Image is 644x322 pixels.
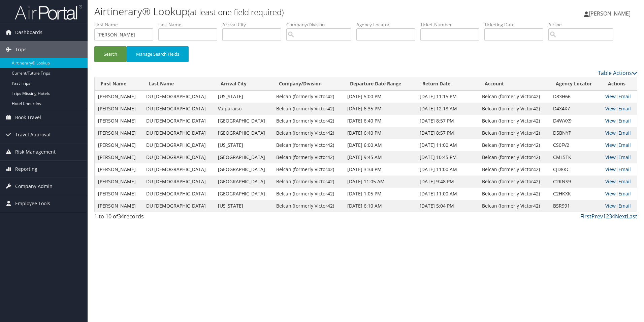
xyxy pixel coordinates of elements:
td: [DATE] 3:34 PM [344,163,416,176]
a: View [605,166,616,172]
small: (at least one field required) [188,6,284,18]
td: DU [DEMOGRAPHIC_DATA] [143,115,215,127]
th: Arrival City: activate to sort column ascending [215,77,273,90]
a: Email [618,117,631,124]
td: Belcan (formerly Victor42) [479,151,550,163]
td: [PERSON_NAME] [95,163,143,176]
a: View [605,142,616,148]
td: Belcan (formerly Victor42) [479,163,550,176]
td: D83H66 [550,90,602,103]
label: Ticket Number [420,21,484,28]
a: Email [618,105,631,112]
td: C2HKXK [550,188,602,200]
td: DU [DEMOGRAPHIC_DATA] [143,176,215,188]
label: Airline [548,21,618,28]
a: Email [618,190,631,197]
td: [DATE] 6:35 PM [344,103,416,115]
td: [PERSON_NAME] [95,200,143,212]
td: DU [DEMOGRAPHIC_DATA] [143,103,215,115]
a: Email [618,154,631,160]
td: [GEOGRAPHIC_DATA] [215,151,273,163]
td: [GEOGRAPHIC_DATA] [215,127,273,139]
td: [DATE] 8:57 PM [416,115,479,127]
span: 34 [118,213,124,220]
td: [PERSON_NAME] [95,139,143,151]
th: Account: activate to sort column ascending [479,77,550,90]
td: [DATE] 11:00 AM [416,139,479,151]
td: [DATE] 9:48 PM [416,176,479,188]
th: Actions [602,77,637,90]
td: Belcan (formerly Victor42) [273,103,344,115]
td: | [602,103,637,115]
td: [PERSON_NAME] [95,90,143,103]
td: [DATE] 6:40 PM [344,127,416,139]
h1: Airtinerary® Lookup [94,4,456,19]
label: Agency Locator [356,21,420,28]
td: | [602,115,637,127]
th: Return Date: activate to sort column ascending [416,77,479,90]
span: Travel Approval [15,126,51,143]
td: Belcan (formerly Victor42) [273,151,344,163]
span: Trips [15,41,27,58]
td: [GEOGRAPHIC_DATA] [215,176,273,188]
td: Belcan (formerly Victor42) [273,200,344,212]
td: [DATE] 5:00 PM [344,90,416,103]
label: Company/Division [286,21,356,28]
td: | [602,176,637,188]
td: [PERSON_NAME] [95,176,143,188]
td: | [602,90,637,103]
td: [DATE] 10:45 PM [416,151,479,163]
span: Company Admin [15,178,53,195]
td: DU [DEMOGRAPHIC_DATA] [143,139,215,151]
td: [GEOGRAPHIC_DATA] [215,188,273,200]
td: [US_STATE] [215,90,273,103]
td: DU [DEMOGRAPHIC_DATA] [143,163,215,176]
a: 2 [606,213,609,220]
td: [PERSON_NAME] [95,103,143,115]
td: [GEOGRAPHIC_DATA] [215,115,273,127]
td: Belcan (formerly Victor42) [479,115,550,127]
td: DU [DEMOGRAPHIC_DATA] [143,90,215,103]
a: View [605,178,616,185]
td: Belcan (formerly Victor42) [479,127,550,139]
td: [DATE] 11:00 AM [416,163,479,176]
td: [DATE] 1:05 PM [344,188,416,200]
td: Belcan (formerly Victor42) [479,139,550,151]
td: Belcan (formerly Victor42) [273,115,344,127]
a: View [605,93,616,100]
td: CS0FV2 [550,139,602,151]
label: Last Name [158,21,222,28]
a: Email [618,130,631,136]
a: Email [618,142,631,148]
td: [DATE] 9:45 AM [344,151,416,163]
td: [PERSON_NAME] [95,188,143,200]
td: [DATE] 6:00 AM [344,139,416,151]
td: Belcan (formerly Victor42) [479,90,550,103]
td: [DATE] 5:04 PM [416,200,479,212]
span: Book Travel [15,109,41,126]
th: Last Name: activate to sort column ascending [143,77,215,90]
td: | [602,139,637,151]
td: | [602,200,637,212]
a: 1 [603,213,606,220]
span: [PERSON_NAME] [589,10,631,17]
td: | [602,188,637,200]
td: [DATE] 11:00 AM [416,188,479,200]
td: [US_STATE] [215,200,273,212]
a: Prev [591,213,603,220]
span: Reporting [15,161,37,178]
td: [DATE] 12:18 AM [416,103,479,115]
button: Manage Search Fields [127,46,189,62]
a: Email [618,178,631,185]
a: [PERSON_NAME] [584,3,637,24]
a: Table Actions [598,69,637,77]
a: View [605,130,616,136]
a: Email [618,203,631,209]
td: Belcan (formerly Victor42) [273,176,344,188]
td: DU [DEMOGRAPHIC_DATA] [143,188,215,200]
th: Company/Division [273,77,344,90]
td: [PERSON_NAME] [95,115,143,127]
a: Email [618,93,631,100]
td: | [602,127,637,139]
td: Belcan (formerly Victor42) [273,188,344,200]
